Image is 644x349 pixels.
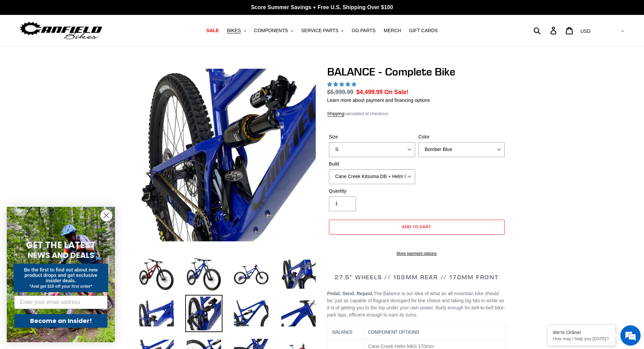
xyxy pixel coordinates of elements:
[254,28,288,34] span: COMPONENTS
[553,330,610,335] div: We're Online!
[327,89,354,95] s: $5,999.99
[29,284,92,289] span: *And get $10 off your first order*
[206,28,219,34] span: SALE
[138,256,175,293] img: Load image into Gallery viewer, BALANCE - Complete Bike
[329,220,505,235] button: Add to cart
[327,290,506,319] p: The Balance is our idea of what an all-mountain bike should be: just as capable of flagrant disre...
[356,89,383,95] span: $4,499.99
[329,188,415,195] label: Quantity
[327,274,506,281] h2: 27.5" WHEELS // 169MM REAR // 170MM FRONT
[402,224,431,229] span: Add to cart
[26,239,96,251] span: GET THE LATEST
[553,336,610,341] p: How may I help you today?
[348,26,379,35] a: GG PARTS
[138,295,175,332] img: Load image into Gallery viewer, BALANCE - Complete Bike
[409,28,438,34] span: GIFT CARDS
[233,295,270,332] img: Load image into Gallery viewer, BALANCE - Complete Bike
[368,344,434,349] span: Cane Creek Helm MKII 170mm
[329,160,415,168] label: Build
[419,133,505,140] label: Color
[223,26,249,35] button: BIKES
[329,133,415,140] label: Size
[327,325,363,340] th: BALANCE
[280,256,317,293] img: Load image into Gallery viewer, BALANCE - Complete Bike
[100,210,112,221] button: Close dialog
[327,82,358,87] span: 5.00 stars
[327,111,344,117] a: Shipping
[363,325,506,340] th: COMPONENT OPTIONS
[19,20,103,41] img: Canfield Bikes
[537,23,554,38] input: Search
[14,314,108,328] button: Become an Insider!
[227,28,241,34] span: BIKES
[280,295,317,332] img: Load image into Gallery viewer, BALANCE - Complete Bike
[384,28,401,34] span: MERCH
[24,267,98,283] span: Be the first to find out about new product drops and get exclusive insider deals.
[233,256,270,293] img: Load image into Gallery viewer, BALANCE - Complete Bike
[352,28,376,34] span: GG PARTS
[327,110,506,117] div: calculated at checkout.
[185,256,222,293] img: Load image into Gallery viewer, BALANCE - Complete Bike
[406,26,441,35] a: GIFT CARDS
[251,26,296,35] button: COMPONENTS
[384,88,408,96] span: On Sale!
[329,250,505,257] a: More payment options
[203,26,222,35] a: SALE
[327,65,506,78] h1: BALANCE - Complete Bike
[185,295,222,332] img: Load image into Gallery viewer, BALANCE - Complete Bike
[380,26,404,35] a: MERCH
[301,28,338,34] span: SERVICE PARTS
[327,97,430,103] a: Learn more about payment and financing options
[28,250,94,261] span: NEWS AND DEALS
[327,291,374,296] b: Pedal. Send. Repeat.
[298,26,347,35] button: SERVICE PARTS
[14,296,108,309] input: Enter your email address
